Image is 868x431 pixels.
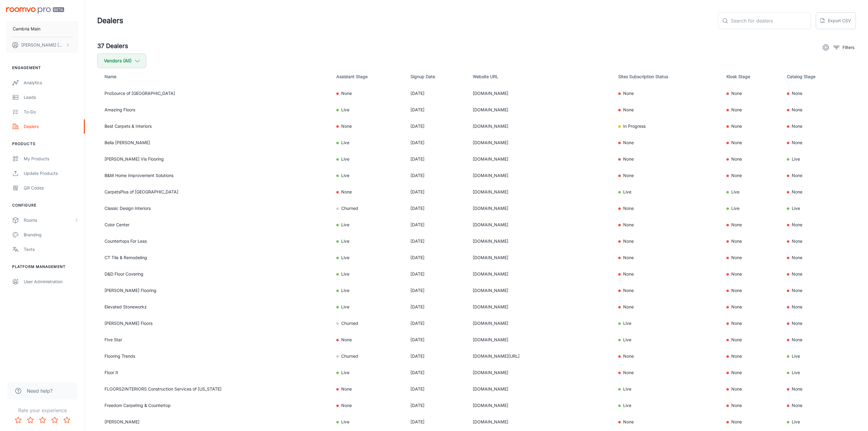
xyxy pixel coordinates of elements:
td: Live [782,364,856,381]
input: Search for dealers [731,12,811,29]
td: [PERSON_NAME] Floors [97,315,331,332]
div: Rooms [24,217,74,224]
td: None [613,200,721,217]
td: Live [722,200,782,217]
div: Leads [24,94,79,101]
th: Name [97,68,331,85]
td: None [722,332,782,348]
td: Amazing Floors [97,102,331,118]
button: filter [832,43,856,52]
td: Live [331,217,406,233]
td: Classic Design Interiors [97,200,331,217]
td: Live [782,414,856,430]
td: None [722,85,782,102]
td: [DATE] [406,299,468,315]
td: None [722,233,782,249]
div: User Administration [24,278,79,285]
td: Churned [331,315,406,332]
td: Live [331,233,406,249]
td: [DATE] [406,217,468,233]
td: [DOMAIN_NAME] [468,266,613,282]
td: None [613,134,721,151]
div: Texts [24,246,79,253]
td: [DATE] [406,184,468,200]
td: Churned [331,200,406,217]
td: [DOMAIN_NAME] [468,381,613,397]
td: None [613,102,721,118]
td: None [722,414,782,430]
button: Rate 4 star [49,414,61,426]
td: None [782,282,856,299]
td: Live [613,332,721,348]
td: None [782,381,856,397]
td: [DATE] [406,200,468,217]
th: Signup Date [406,68,468,85]
td: Flooring Trends [97,348,331,364]
button: Export CSV [816,12,856,29]
button: Rate 1 star [12,414,24,426]
td: None [782,184,856,200]
td: Live [331,151,406,167]
td: [DOMAIN_NAME] [468,315,613,332]
td: None [613,233,721,249]
td: None [722,249,782,266]
td: None [782,249,856,266]
td: [DATE] [406,167,468,184]
button: [PERSON_NAME] [PERSON_NAME] [6,37,79,53]
td: [DOMAIN_NAME] [468,85,613,102]
td: [DOMAIN_NAME] [468,299,613,315]
td: None [613,249,721,266]
td: None [782,299,856,315]
td: [DOMAIN_NAME] [468,282,613,299]
td: None [331,332,406,348]
td: Live [331,167,406,184]
td: [DOMAIN_NAME] [468,118,613,134]
td: None [782,332,856,348]
h5: 37 Dealers [97,41,128,51]
td: None [722,167,782,184]
td: FLOORS2INTERIORS Construction Services of [US_STATE] [97,381,331,397]
button: settings [820,41,832,54]
button: Rate 2 star [24,414,36,426]
td: [DOMAIN_NAME] [468,233,613,249]
button: Vendors (All) [97,54,146,68]
td: None [722,381,782,397]
td: None [722,118,782,134]
p: Rate your experience [5,407,80,414]
td: [DOMAIN_NAME] [468,102,613,118]
td: None [722,217,782,233]
td: [DOMAIN_NAME] [468,397,613,414]
td: [DATE] [406,266,468,282]
td: None [722,397,782,414]
button: Rate 3 star [36,414,49,426]
td: None [331,381,406,397]
td: Live [331,282,406,299]
td: Live [331,266,406,282]
td: [DATE] [406,151,468,167]
td: Live [782,200,856,217]
td: None [331,184,406,200]
td: None [722,348,782,364]
td: B&M Home Improvement Solutions [97,167,331,184]
td: [DOMAIN_NAME] [468,414,613,430]
td: [PERSON_NAME] Vis Flooring [97,151,331,167]
td: [DATE] [406,233,468,249]
td: [PERSON_NAME] Flooring [97,282,331,299]
td: [DATE] [406,118,468,134]
td: Live [331,134,406,151]
div: To-do [24,109,79,115]
p: [PERSON_NAME] [PERSON_NAME] [21,42,64,48]
td: [DATE] [406,348,468,364]
td: [DATE] [406,102,468,118]
td: Floor It [97,364,331,381]
td: Countertops For Less [97,233,331,249]
td: [DOMAIN_NAME] [468,151,613,167]
td: Freedom Carpeting & Countertop [97,397,331,414]
td: None [722,299,782,315]
td: Bella [PERSON_NAME] [97,134,331,151]
td: None [782,102,856,118]
p: Filters [842,44,854,51]
td: None [722,315,782,332]
div: Branding [24,231,79,238]
td: [DATE] [406,282,468,299]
